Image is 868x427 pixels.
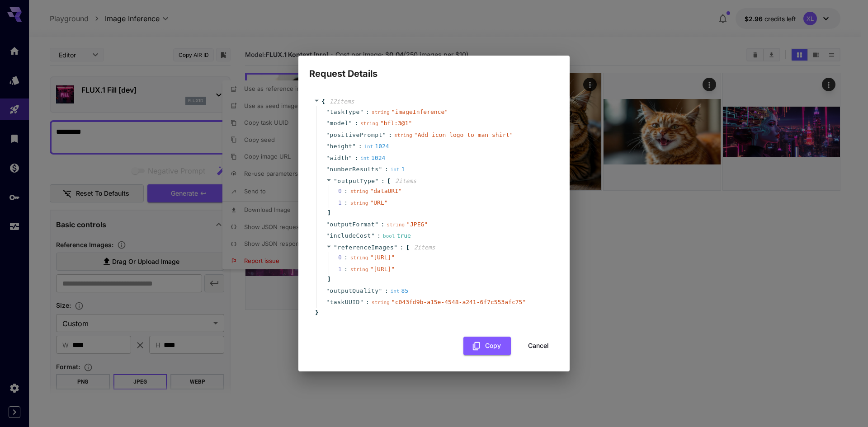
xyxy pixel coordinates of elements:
[359,142,362,151] span: :
[394,244,397,251] span: "
[326,299,330,305] span: "
[370,188,401,194] span: " dataURI "
[360,154,385,163] div: 1024
[326,120,330,127] span: "
[350,188,368,194] span: string
[334,178,337,184] span: "
[379,166,382,173] span: "
[364,144,373,150] span: int
[375,178,379,184] span: "
[387,177,391,186] span: [
[370,254,395,261] span: " [URL] "
[321,97,325,106] span: {
[326,143,330,150] span: "
[366,298,369,307] span: :
[330,119,349,128] span: model
[330,231,371,240] span: includeCost
[330,154,349,163] span: width
[337,178,375,184] span: outputType
[326,287,330,294] span: "
[395,178,416,184] span: 2 item s
[330,142,352,151] span: height
[406,221,428,228] span: " JPEG "
[391,286,409,296] div: 85
[366,108,369,117] span: :
[344,253,348,262] div: :
[349,120,352,127] span: "
[350,200,368,206] span: string
[392,108,448,115] span: " imageInference "
[385,165,388,174] span: :
[388,131,392,140] span: :
[330,108,360,117] span: taskType
[385,286,388,296] span: :
[330,220,375,229] span: outputFormat
[364,142,389,151] div: 1024
[354,119,358,128] span: :
[387,222,405,228] span: string
[330,98,354,105] span: 12 item s
[377,231,381,240] span: :
[370,199,387,206] span: " URL "
[381,177,385,186] span: :
[338,265,350,274] span: 1
[370,266,395,272] span: " [URL] "
[380,120,412,127] span: " bfl:3@1 "
[350,267,368,272] span: string
[463,337,511,355] button: Copy
[326,155,330,161] span: "
[391,165,405,174] div: 1
[330,131,382,140] span: positivePrompt
[337,244,394,251] span: referenceImages
[391,288,400,294] span: int
[334,244,337,251] span: "
[326,131,330,138] span: "
[326,232,330,239] span: "
[375,221,378,228] span: "
[381,220,385,229] span: :
[372,300,390,305] span: string
[338,187,350,196] span: 0
[414,131,513,138] span: " Add icon logo to man shirt "
[326,166,330,173] span: "
[326,108,330,115] span: "
[382,131,386,138] span: "
[391,167,400,173] span: int
[383,231,411,240] div: true
[392,299,526,305] span: " c043fd9b-a15e-4548-a241-6f7c553afc75 "
[326,275,331,284] span: ]
[326,221,330,228] span: "
[400,243,404,252] span: :
[344,198,348,207] div: :
[350,255,368,261] span: string
[330,298,360,307] span: taskUUID
[360,121,378,127] span: string
[338,253,350,262] span: 0
[314,308,319,317] span: }
[326,208,331,217] span: ]
[354,154,358,163] span: :
[371,232,375,239] span: "
[360,155,369,161] span: int
[349,155,352,161] span: "
[360,108,363,115] span: "
[338,198,350,207] span: 1
[394,132,412,138] span: string
[330,286,378,296] span: outputQuality
[414,244,435,251] span: 2 item s
[518,337,559,355] button: Cancel
[379,287,382,294] span: "
[344,187,348,196] div: :
[298,56,570,81] h2: Request Details
[330,165,378,174] span: numberResults
[344,265,348,274] div: :
[372,109,390,115] span: string
[352,143,356,150] span: "
[383,233,395,239] span: bool
[406,243,410,252] span: [
[360,299,363,305] span: "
